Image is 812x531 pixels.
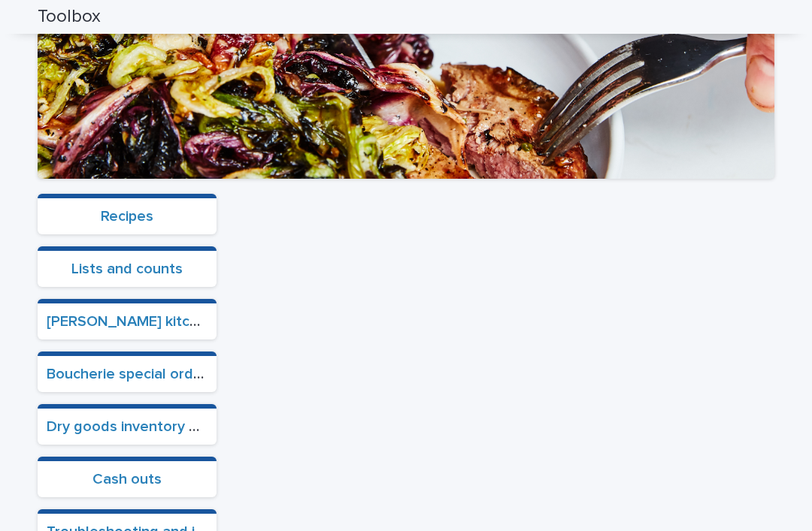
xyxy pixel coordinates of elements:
[38,6,101,28] h2: Toolbox
[71,261,183,276] a: Lists and counts
[47,419,276,434] a: Dry goods inventory and ordering
[92,472,162,487] a: Cash outs
[47,367,215,382] a: Boucherie special orders
[101,209,153,224] a: Recipes
[47,314,277,329] a: [PERSON_NAME] kitchen ordering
